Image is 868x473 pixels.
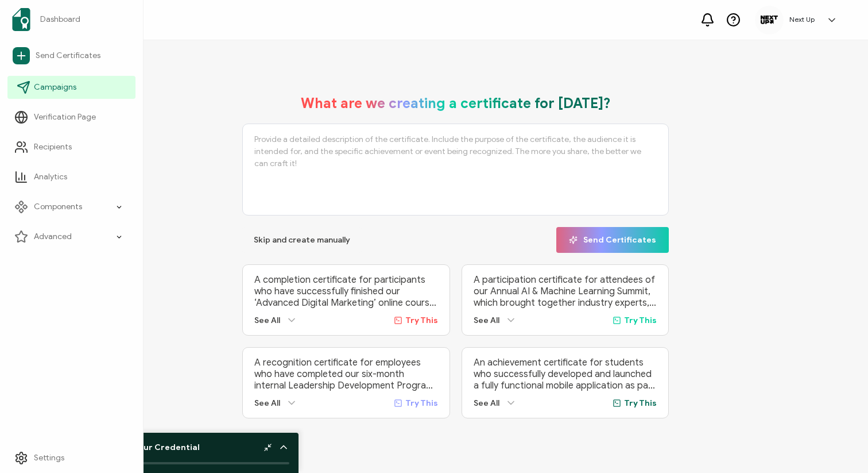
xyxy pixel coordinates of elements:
[301,95,611,112] h1: What are we creating a certificate for [DATE]?
[12,8,30,31] img: sertifier-logomark-colored.svg
[254,316,280,325] span: See All
[7,136,135,159] a: Recipients
[474,357,657,391] p: An achievement certificate for students who successfully developed and launched a fully functiona...
[7,166,135,189] a: Analytics
[761,16,778,24] img: 5f129d50-c698-44db-9931-7612f5f6bcd9.png
[7,447,135,470] a: Settings
[474,398,499,408] span: See All
[624,316,657,325] span: Try This
[36,50,100,61] span: Send Certificates
[254,236,350,244] span: Skip and create manually
[254,357,437,391] p: A recognition certificate for employees who have completed our six-month internal Leadership Deve...
[254,274,437,309] p: A completion certificate for participants who have successfully finished our ‘Advanced Digital Ma...
[7,106,135,129] a: Verification Page
[624,398,657,408] span: Try This
[7,76,135,99] a: Campaigns
[34,82,76,93] span: Campaigns
[474,274,657,309] p: A participation certificate for attendees of our Annual AI & Machine Learning Summit, which broug...
[34,111,96,123] span: Verification Page
[7,3,135,36] a: Dashboard
[789,16,815,24] h5: Next Up
[242,227,362,253] button: Skip and create manually
[34,452,64,464] span: Settings
[474,316,499,325] span: See All
[405,316,438,325] span: Try This
[34,201,82,213] span: Components
[405,398,438,408] span: Try This
[556,227,669,253] button: Send Certificates
[7,43,135,69] a: Send Certificates
[34,231,72,243] span: Advanced
[569,236,656,244] span: Send Certificates
[34,171,67,183] span: Analytics
[40,14,80,25] span: Dashboard
[254,398,280,408] span: See All
[34,141,72,153] span: Recipients
[811,418,868,473] iframe: Chat Widget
